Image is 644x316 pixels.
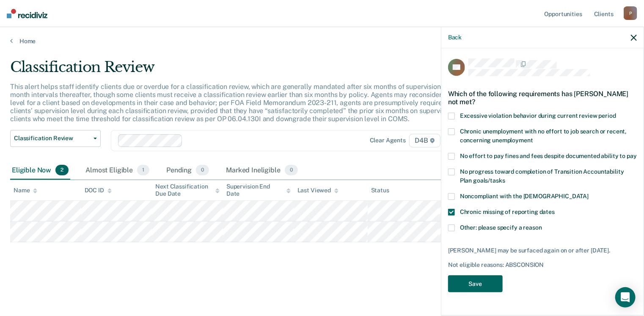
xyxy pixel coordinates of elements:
[226,183,291,197] div: Supervision End Date
[10,83,491,123] p: This alert helps staff identify clients due or overdue for a classification review, which are gen...
[460,224,542,231] span: Other: please specify a reason
[10,37,634,45] a: Home
[7,9,47,18] img: Recidiviz
[460,152,637,159] span: No effort to pay fines and fees despite documented ability to pay
[196,165,209,176] span: 0
[448,261,637,269] div: Not eligible reasons: ABSCONSION
[371,187,389,194] div: Status
[137,165,149,176] span: 1
[14,187,37,194] div: Name
[370,137,406,144] div: Clear agents
[155,183,220,197] div: Next Classification Due Date
[409,134,440,147] span: D4B
[84,161,151,180] div: Almost Eligible
[85,187,112,194] div: DOC ID
[615,287,636,308] div: Open Intercom Messenger
[460,128,627,144] span: Chronic unemployment with no effort to job search or recent, concerning unemployment
[448,34,462,41] button: Back
[10,58,493,83] div: Classification Review
[285,165,298,176] span: 0
[14,135,90,142] span: Classification Review
[448,247,637,254] div: [PERSON_NAME] may be surfaced again on or after [DATE].
[10,161,70,180] div: Eligible Now
[448,83,637,113] div: Which of the following requirements has [PERSON_NAME] not met?
[460,168,624,184] span: No progress toward completion of Transition Accountability Plan goals/tasks
[624,6,637,20] div: P
[448,275,503,293] button: Save
[55,165,69,176] span: 2
[224,161,300,180] div: Marked Ineligible
[165,161,211,180] div: Pending
[460,112,616,119] span: Excessive violation behavior during current review period
[460,208,555,215] span: Chronic missing of reporting dates
[297,187,339,194] div: Last Viewed
[460,193,589,200] span: Noncompliant with the [DEMOGRAPHIC_DATA]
